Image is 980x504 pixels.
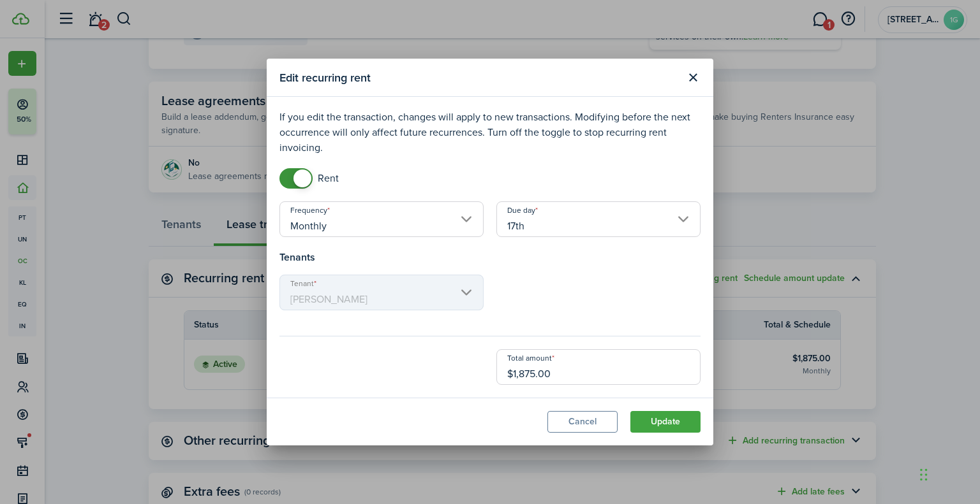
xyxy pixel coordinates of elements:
[496,349,701,385] input: 0.00
[547,411,618,433] button: Cancel
[279,110,701,155] p: If you edit the transaction, changes will apply to new transactions. Modifying before the next oc...
[920,456,928,494] div: Drag
[279,65,679,90] modal-title: Edit recurring rent
[279,250,701,265] h4: Tenants
[916,443,980,504] iframe: Chat Widget
[682,67,704,89] button: Close modal
[630,411,701,433] button: Update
